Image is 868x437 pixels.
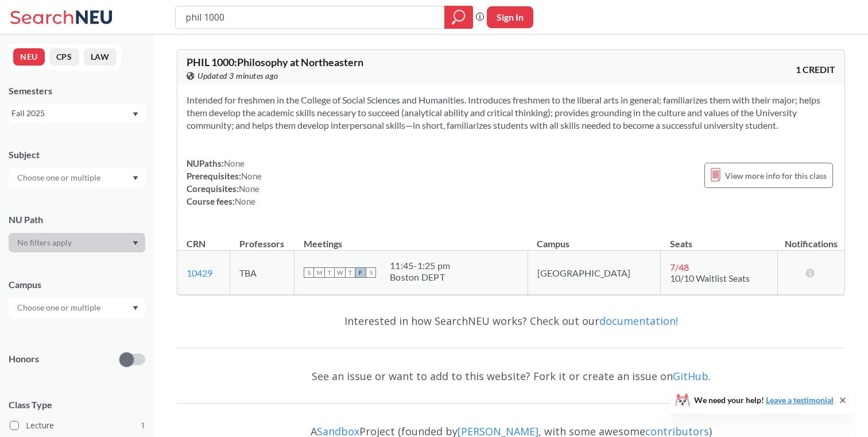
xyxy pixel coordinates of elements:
[294,226,528,251] th: Meetings
[9,168,145,187] div: Dropdown arrow
[778,226,844,251] th: Notifications
[187,157,262,208] div: NUPaths: Prerequisites: Corequisites: Course fees:
[241,171,262,181] span: None
[187,237,206,250] div: CRN
[528,251,660,295] td: [GEOGRAPHIC_DATA]
[9,352,39,366] p: Honors
[673,369,708,383] a: GitHub
[670,273,750,283] span: 10/10 Waitlist Seats
[9,233,145,252] div: Dropdown arrow
[84,48,117,66] button: LAW
[187,56,363,68] span: PHIL 1000 : Philosophy at Northeastern
[230,251,294,295] td: TBA
[355,267,366,278] span: F
[177,304,845,338] div: Interested in how SearchNEU works? Check out our
[487,6,533,28] button: Sign In
[11,107,131,120] div: Fall 2025
[324,267,335,278] span: T
[9,213,145,226] div: NU Path
[725,168,827,183] span: View more info for this class
[9,278,145,291] div: Campus
[133,241,138,246] svg: Dropdown arrow
[184,7,436,27] input: Class, professor, course number, "phrase"
[133,112,138,117] svg: Dropdown arrow
[444,6,473,29] div: magnifying glass
[9,298,145,317] div: Dropdown arrow
[670,262,689,273] span: 7 / 48
[197,70,278,82] span: Updated 3 minutes ago
[141,419,145,432] span: 1
[528,226,660,251] th: Campus
[694,396,834,404] span: We need your help!
[133,176,138,181] svg: Dropdown arrow
[345,267,355,278] span: T
[335,267,345,278] span: W
[9,104,145,122] div: Fall 2025Dropdown arrow
[796,63,835,76] span: 1 CREDIT
[661,226,778,251] th: Seats
[366,267,376,278] span: S
[187,94,835,132] section: Intended for freshmen in the College of Social Sciences and Humanities. Introduces freshmen to th...
[187,267,212,278] a: 10429
[230,226,294,251] th: Professors
[9,398,145,411] span: Class Type
[599,314,678,328] a: documentation!
[314,267,324,278] span: M
[452,9,466,25] svg: magnifying glass
[390,271,450,283] div: Boston DEPT
[13,48,45,66] button: NEU
[224,158,245,168] span: None
[11,301,108,315] input: Choose one or multiple
[9,148,145,161] div: Subject
[9,85,145,97] div: Semesters
[10,418,145,433] label: Lecture
[11,171,108,185] input: Choose one or multiple
[49,48,79,66] button: CPS
[239,183,259,194] span: None
[177,359,845,393] div: See an issue or want to add to this website? Fork it or create an issue on .
[235,196,255,206] span: None
[390,260,450,271] div: 11:45 - 1:25 pm
[304,267,314,278] span: S
[133,306,138,310] svg: Dropdown arrow
[766,395,834,405] a: Leave a testimonial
